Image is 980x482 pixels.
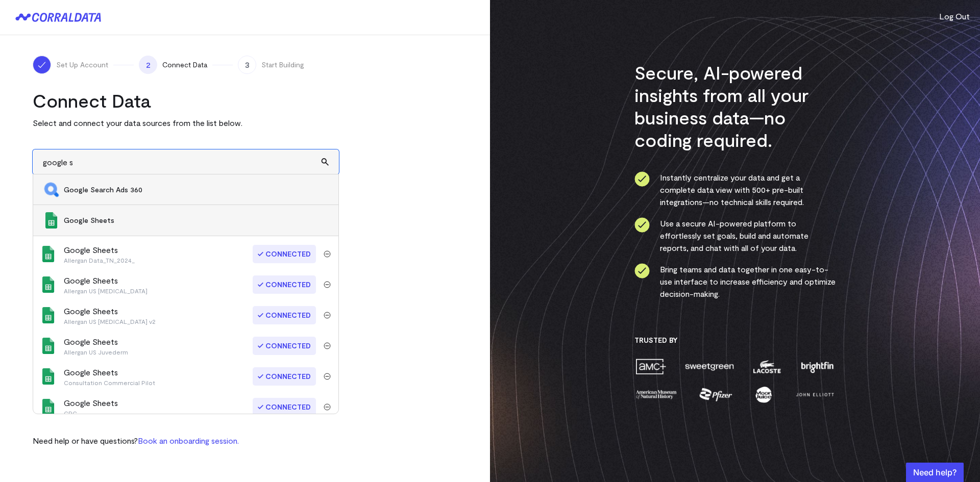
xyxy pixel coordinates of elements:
p: CPC [64,409,118,417]
h3: Trusted By [634,336,836,345]
div: Google Sheets [64,397,118,417]
a: Book an onboarding session. [138,436,239,445]
img: google_sheets-08cecd3b9849804923342972265c61ba0f9b7ad901475add952b19b9476c9a45.svg [40,276,57,293]
div: Google Sheets [64,366,155,387]
img: Google Search Ads 360 [43,182,60,198]
img: amc-451ba355745a1e68da4dd692ff574243e675d7a235672d558af61b69e36ec7f3.png [634,358,667,375]
p: Allergan US [MEDICAL_DATA] [64,287,148,295]
img: john-elliott-7c54b8592a34f024266a72de9d15afc68813465291e207b7f02fde802b847052.png [794,386,836,403]
div: Google Sheets [64,336,128,356]
img: ico-check-circle-0286c843c050abce574082beb609b3a87e49000e2dbcf9c8d101413686918542.svg [634,217,650,233]
p: Allergan Data_TN_2024_ [64,256,135,264]
img: Google Sheets [43,212,60,229]
img: google_sheets-08cecd3b9849804923342972265c61ba0f9b7ad901475add952b19b9476c9a45.svg [40,368,57,385]
div: Google Sheets [64,274,148,295]
img: pfizer-ec50623584d330049e431703d0cb127f675ce31f452716a68c3f54c01096e829.png [698,386,733,403]
span: Connected [253,245,316,263]
img: ico-check-white-f112bc9ae5b8eaea75d262091fbd3bded7988777ca43907c4685e8c0583e79cb.svg [37,60,47,70]
img: trash-ca1c80e1d16ab71a5036b7411d6fcb154f9f8364eee40f9fb4e52941a92a1061.svg [324,342,331,349]
span: 3 [238,56,256,74]
img: brightfin-814104a60bf555cbdbde4872c1947232c4c7b64b86a6714597b672683d806f7b.png [799,358,836,375]
span: Start Building [261,60,304,70]
div: Google Sheets [64,244,135,264]
img: trash-ca1c80e1d16ab71a5036b7411d6fcb154f9f8364eee40f9fb4e52941a92a1061.svg [324,281,331,288]
img: lacoste-ee8d7bb45e342e37306c36566003b9a215fb06da44313bcf359925cbd6d27eb6.png [752,358,782,375]
img: google_sheets-08cecd3b9849804923342972265c61ba0f9b7ad901475add952b19b9476c9a45.svg [40,246,57,262]
span: Connected [253,275,316,294]
img: google_sheets-08cecd3b9849804923342972265c61ba0f9b7ad901475add952b19b9476c9a45.svg [40,307,57,323]
p: Select and connect your data sources from the list below. [33,117,339,129]
button: Log Out [939,10,970,22]
img: ico-check-circle-0286c843c050abce574082beb609b3a87e49000e2dbcf9c8d101413686918542.svg [634,263,650,278]
span: Connect Data [162,60,207,70]
span: Connected [253,367,316,386]
input: Search and add other data sources [33,149,339,174]
img: trash-ca1c80e1d16ab71a5036b7411d6fcb154f9f8364eee40f9fb4e52941a92a1061.svg [324,250,331,258]
img: sweetgreen-51a9cfd6e7f577b5d2973e4b74db2d3c444f7f1023d7d3914010f7123f825463.png [684,358,735,375]
h3: Secure, AI-powered insights from all your business data—no coding required. [634,61,836,151]
img: ico-check-circle-0286c843c050abce574082beb609b3a87e49000e2dbcf9c8d101413686918542.svg [634,171,650,187]
p: Allergan US Juvederm [64,348,128,356]
img: amnh-fc366fa550d3bbd8e1e85a3040e65cc9710d0bea3abcf147aa05e3a03bbbee56.png [634,386,678,403]
img: google_sheets-08cecd3b9849804923342972265c61ba0f9b7ad901475add952b19b9476c9a45.svg [40,338,57,354]
img: google_sheets-08cecd3b9849804923342972265c61ba0f9b7ad901475add952b19b9476c9a45.svg [40,399,57,415]
span: 2 [139,56,157,74]
img: moon-juice-8ce53f195c39be87c9a230f0550ad6397bce459ce93e102f0ba2bdfd7b7a5226.png [753,386,774,403]
span: Set Up Account [56,60,108,70]
span: Connected [253,337,316,355]
img: trash-ca1c80e1d16ab71a5036b7411d6fcb154f9f8364eee40f9fb4e52941a92a1061.svg [324,373,331,380]
img: trash-ca1c80e1d16ab71a5036b7411d6fcb154f9f8364eee40f9fb4e52941a92a1061.svg [324,312,331,319]
h2: Connect Data [33,89,339,112]
li: Bring teams and data together in one easy-to-use interface to increase efficiency and optimize de... [634,263,836,300]
span: Google Sheets [64,215,328,225]
span: Google Search Ads 360 [64,185,328,195]
img: trash-ca1c80e1d16ab71a5036b7411d6fcb154f9f8364eee40f9fb4e52941a92a1061.svg [324,403,331,411]
div: Google Sheets [64,305,156,325]
span: Connected [253,306,316,324]
p: Need help or have questions? [33,435,239,447]
p: Consultation Commercial Pilot [64,378,155,387]
p: Allergan US [MEDICAL_DATA] v2 [64,317,156,325]
span: Connected [253,398,316,416]
li: Instantly centralize your data and get a complete data view with 500+ pre-built integrations—no t... [634,171,836,208]
li: Use a secure AI-powered platform to effortlessly set goals, build and automate reports, and chat ... [634,217,836,254]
